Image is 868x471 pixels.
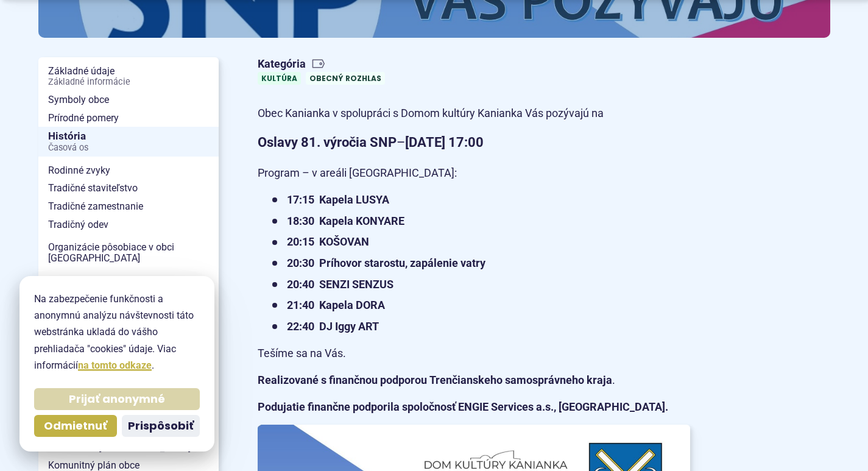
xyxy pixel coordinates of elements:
button: Prispôsobiť [122,415,200,437]
strong: 20:30 Príhovor starostu, zapálenie vatry [287,257,485,269]
span: Základné údaje [48,62,209,91]
strong: Realizované s finančnou podporou Trenčianskeho samosprávneho kraja [258,374,612,386]
a: Prírodné pomery [38,109,219,127]
span: Časová os [48,143,209,153]
strong: 18:30 Kapela KONYARE [287,214,404,227]
p: . [258,371,690,390]
span: Rodinné zvyky [48,161,209,180]
strong: 22:40 DJ Iggy ART [287,320,379,333]
span: Základné informácie [48,77,209,87]
strong: Oslavy 81. výročia SNP [258,135,397,150]
span: Tradičné zamestnanie [48,197,209,216]
strong: 21:40 Kapela DORA [287,299,385,311]
strong: Podujatie finančne podporila spoločnosť ENGIE Services a.s., [GEOGRAPHIC_DATA]. [258,400,668,413]
p: Na zabezpečenie funkčnosti a anonymnú analýzu návštevnosti táto webstránka ukladá do vášho prehli... [34,291,200,374]
p: – [258,131,690,154]
span: Odmietnuť [44,419,107,433]
span: Prírodné pomery [48,109,209,127]
span: Kategória [258,57,390,71]
a: Organizácie pôsobiace v obci [GEOGRAPHIC_DATA] [38,238,219,267]
a: Slovenský zväz zdravotne postihnutých základná organizácia Kanianka [38,272,219,311]
span: História [48,127,209,157]
button: Odmietnuť [34,415,117,437]
strong: [DATE] 17:00 [405,135,484,150]
a: Obecný rozhlas [306,72,385,85]
a: Tradičné zamestnanie [38,197,219,216]
span: Organizácie pôsobiace v obci [GEOGRAPHIC_DATA] [48,238,209,267]
a: Tradičný odev [38,216,219,234]
span: Prispôsobiť [128,419,194,433]
strong: 20:15 KOŠOVAN [287,235,369,248]
p: Obec Kanianka v spolupráci s Domom kultúry Kanianka Vás pozývajú na [258,104,690,123]
strong: 20:40 SENZI SENZUS [287,278,393,291]
a: Rodinné zvyky [38,161,219,180]
span: Slovenský zväz zdravotne postihnutých základná organizácia Kanianka [48,272,209,311]
span: Symboly obce [48,91,209,109]
a: Základné údajeZákladné informácie [38,62,219,91]
span: Tradičný odev [48,216,209,234]
a: HistóriaČasová os [38,127,219,157]
span: Tradičné staviteľstvo [48,179,209,197]
a: Tradičné staviteľstvo [38,179,219,197]
span: Prijať anonymné [69,392,165,406]
p: Program – v areáli [GEOGRAPHIC_DATA]: [258,164,690,183]
p: Tešíme sa na Vás. [258,344,690,363]
button: Prijať anonymné [34,388,200,410]
strong: 17:15 Kapela LUSYA [287,193,389,206]
a: Kultúra [258,72,301,85]
a: Symboly obce [38,91,219,109]
a: na tomto odkaze [78,359,152,371]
